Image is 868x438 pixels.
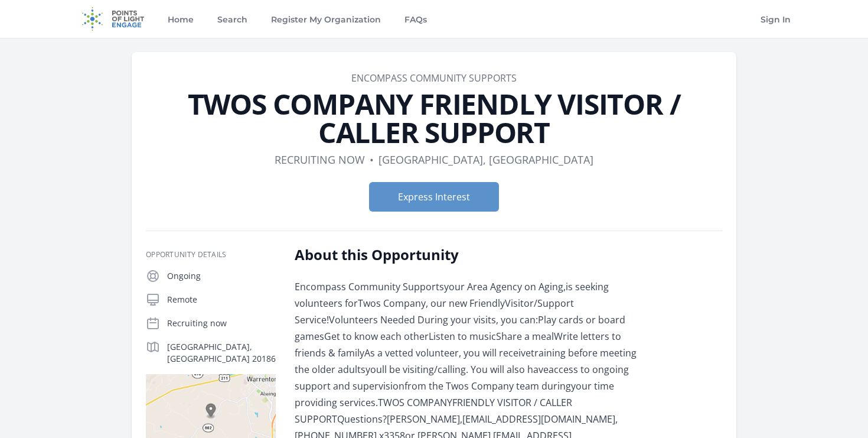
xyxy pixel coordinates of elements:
[167,317,276,329] p: Recruiting now
[167,270,276,282] p: Ongoing
[146,90,722,147] h1: TWOS COMPANY FRIENDLY VISITOR / CALLER SUPPORT
[378,151,593,168] dd: [GEOGRAPHIC_DATA], [GEOGRAPHIC_DATA]
[167,294,276,306] p: Remote
[369,182,499,212] button: Express Interest
[146,250,276,259] h3: Opportunity Details
[167,341,276,365] p: [GEOGRAPHIC_DATA], [GEOGRAPHIC_DATA] 20186
[351,72,517,85] a: Encompass Community Supports
[370,151,374,168] div: •
[275,151,365,168] dd: Recruiting now
[295,245,640,264] h2: About this Opportunity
